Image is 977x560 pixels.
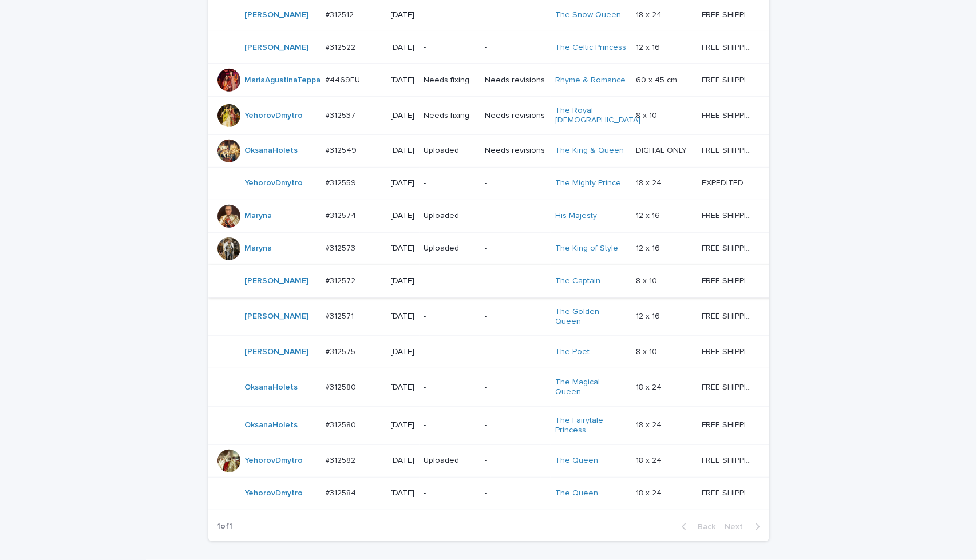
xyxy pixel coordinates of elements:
p: [DATE] [391,312,415,321]
a: YehorovDmytro [245,111,303,121]
p: Needs revisions [485,146,546,156]
p: 12 x 16 [636,209,662,221]
p: - [424,178,476,188]
p: 18 x 24 [636,454,664,466]
p: [DATE] [391,244,415,253]
a: MariaAgustinaTeppa [245,76,321,85]
p: #312575 [326,345,358,357]
p: Needs revisions [485,76,546,85]
p: FREE SHIPPING - preview in 1-2 business days, after your approval delivery will take 5-10 b.d. [702,109,757,121]
p: FREE SHIPPING - preview in 1-2 business days, after your approval delivery will take 5-10 b.d. [702,454,757,466]
tr: [PERSON_NAME] #312571#312571 [DATE]--The Golden Queen 12 x 1612 x 16 FREE SHIPPING - preview in 1... [208,297,773,336]
p: [DATE] [391,76,415,85]
p: - [485,244,546,253]
p: Needs fixing [424,76,476,85]
p: 18 x 24 [636,176,664,188]
p: #312549 [326,144,359,156]
a: [PERSON_NAME] [245,276,309,286]
p: [DATE] [391,420,415,430]
p: - [485,10,546,20]
p: FREE SHIPPING - preview in 1-2 business days, after your approval delivery will take 5-10 b.d. [702,41,757,53]
button: Next [721,522,769,532]
p: [DATE] [391,111,415,121]
p: #312512 [326,8,357,20]
p: 60 x 45 cm [636,73,679,85]
a: [PERSON_NAME] [245,43,309,53]
p: 12 x 16 [636,241,662,253]
a: The Golden Queen [555,307,627,327]
a: The Snow Queen [555,10,621,20]
tr: [PERSON_NAME] #312575#312575 [DATE]--The Poet 8 x 108 x 10 FREE SHIPPING - preview in 1-2 busines... [208,336,773,368]
p: 12 x 16 [636,41,662,53]
p: [DATE] [391,276,415,286]
p: 12 x 16 [636,309,662,321]
p: - [424,383,476,392]
a: The Queen [555,488,598,498]
a: Maryna [245,244,272,253]
p: [DATE] [391,10,415,20]
tr: YehorovDmytro #312582#312582 [DATE]Uploaded-The Queen 18 x 2418 x 24 FREE SHIPPING - preview in 1... [208,444,773,477]
p: #312573 [326,241,358,253]
p: FREE SHIPPING - preview in 1-2 business days, after your approval delivery will take 5-10 b.d. [702,418,757,430]
tr: OksanaHolets #312580#312580 [DATE]--The Fairytale Princess 18 x 2418 x 24 FREE SHIPPING - preview... [208,406,773,444]
p: - [485,456,546,466]
a: OksanaHolets [245,420,298,430]
a: The Queen [555,456,598,466]
a: The Celtic Princess [555,43,626,53]
p: #312584 [326,486,359,498]
p: FREE SHIPPING - preview in 1-2 business days, after your approval delivery will take 5-10 b.d. [702,309,757,321]
p: #312574 [326,209,359,221]
p: #4469EU [326,73,363,85]
a: The Mighty Prince [555,178,621,188]
p: DIGITAL ONLY [636,144,689,156]
p: - [424,347,476,357]
p: 18 x 24 [636,380,664,392]
p: 18 x 24 [636,8,664,20]
tr: YehorovDmytro #312584#312584 [DATE]--The Queen 18 x 2418 x 24 FREE SHIPPING - preview in 1-2 busi... [208,477,773,510]
p: FREE SHIPPING - preview in 1-2 business days, after your approval delivery will take 5-10 b.d. [702,380,757,392]
p: - [485,420,546,430]
span: Next [725,523,750,531]
tr: [PERSON_NAME] #312572#312572 [DATE]--The Captain 8 x 108 x 10 FREE SHIPPING - preview in 1-2 busi... [208,265,773,297]
p: - [424,43,476,53]
p: [DATE] [391,211,415,221]
p: FREE SHIPPING - preview in 1-2 business days, after your approval delivery will take 5-10 b.d. [702,144,757,156]
p: [DATE] [391,488,415,498]
p: [DATE] [391,43,415,53]
tr: MariaAgustinaTeppa #4469EU#4469EU [DATE]Needs fixingNeeds revisionsRhyme & Romance 60 x 45 cm60 x... [208,64,773,97]
p: - [485,43,546,53]
a: YehorovDmytro [245,178,303,188]
p: - [485,383,546,392]
p: - [485,276,546,286]
p: [DATE] [391,178,415,188]
p: - [485,488,546,498]
p: Uploaded [424,244,476,253]
p: FREE SHIPPING - preview in 1-2 business days, after your approval delivery will take 5-10 b.d. [702,486,757,498]
p: 8 x 10 [636,345,659,357]
a: [PERSON_NAME] [245,312,309,321]
a: The Fairytale Princess [555,416,627,435]
p: FREE SHIPPING - preview in 1-2 business days, after your approval delivery will take 6-10 busines... [702,73,757,85]
p: #312582 [326,454,358,466]
p: #312522 [326,41,358,53]
p: [DATE] [391,383,415,392]
p: - [424,10,476,20]
p: FREE SHIPPING - preview in 1-2 business days, after your approval delivery will take 5-10 b.d. [702,241,757,253]
p: EXPEDITED SHIPPING - preview in 1 business day; delivery up to 5 business days after your approval. [702,176,757,188]
tr: OksanaHolets #312549#312549 [DATE]UploadedNeeds revisionsThe King & Queen DIGITAL ONLYDIGITAL ONL... [208,134,773,167]
tr: OksanaHolets #312580#312580 [DATE]--The Magical Queen 18 x 2418 x 24 FREE SHIPPING - preview in 1... [208,368,773,407]
tr: YehorovDmytro #312537#312537 [DATE]Needs fixingNeeds revisionsThe Royal [DEMOGRAPHIC_DATA] 8 x 10... [208,97,773,135]
a: Maryna [245,211,272,221]
p: - [485,178,546,188]
a: [PERSON_NAME] [245,10,309,20]
a: [PERSON_NAME] [245,347,309,357]
tr: [PERSON_NAME] #312522#312522 [DATE]--The Celtic Princess 12 x 1612 x 16 FREE SHIPPING - preview i... [208,31,773,64]
p: [DATE] [391,347,415,357]
p: 1 of 1 [208,513,242,541]
p: - [424,276,476,286]
p: #312559 [326,176,359,188]
p: 8 x 10 [636,109,659,121]
a: OksanaHolets [245,383,298,392]
a: The Magical Queen [555,378,627,397]
button: Back [673,522,721,532]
